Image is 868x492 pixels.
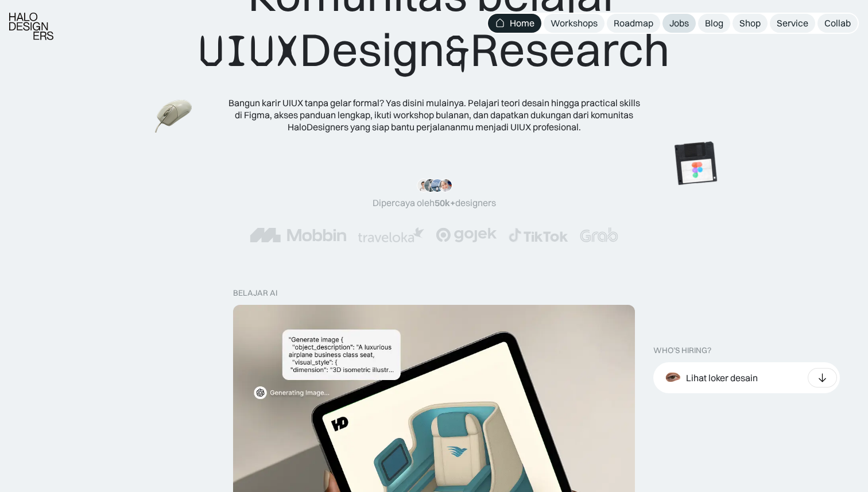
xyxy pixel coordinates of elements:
[653,346,711,355] div: WHO’S HIRING?
[227,97,641,133] div: Bangun karir UIUX tanpa gelar formal? Yas disini mulainya. Pelajari teori desain hingga practical...
[551,17,598,29] div: Workshops
[510,17,534,29] div: Home
[614,17,653,29] div: Roadmap
[544,14,604,33] a: Workshops
[824,17,851,29] div: Collab
[662,14,696,33] a: Jobs
[705,17,723,29] div: Blog
[488,14,541,33] a: Home
[233,288,277,298] div: belajar ai
[373,197,496,209] div: Dipercaya oleh designers
[445,24,470,79] span: &
[607,14,660,33] a: Roadmap
[199,24,300,79] span: UIUX
[686,372,758,384] div: Lihat loker desain
[817,14,858,33] a: Collab
[733,14,768,33] a: Shop
[435,197,455,208] span: 50k+
[770,14,815,33] a: Service
[669,17,689,29] div: Jobs
[777,17,808,29] div: Service
[739,17,761,29] div: Shop
[698,14,730,33] a: Blog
